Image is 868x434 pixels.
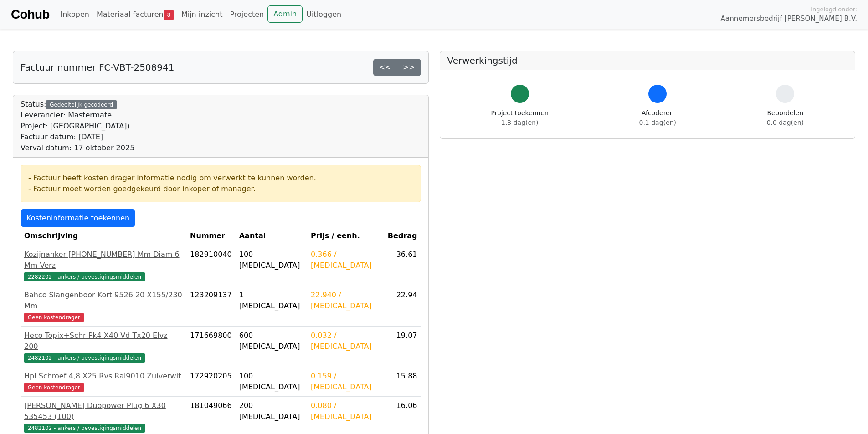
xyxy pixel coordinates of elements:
span: 8 [164,10,174,20]
td: 36.61 [383,245,421,286]
a: Cohub [11,4,49,26]
div: - Factuur heeft kosten drager informatie nodig om verwerkt te kunnen worden. [28,173,413,184]
div: Leverancier: Mastermate [21,110,134,121]
th: Prijs / eenh. [307,227,383,245]
div: Afcoderen [639,108,676,128]
div: Gedeeltelijk gecodeerd [46,100,117,109]
span: 0.1 dag(en) [639,119,676,126]
div: Beoordelen [767,108,804,128]
th: Bedrag [383,227,421,245]
a: Admin [267,5,303,23]
a: Inkopen [56,5,92,24]
span: Aannemersbedrijf [PERSON_NAME] B.V. [720,14,857,24]
a: Kosteninformatie toekennen [21,209,135,227]
span: 1.3 dag(en) [501,119,538,126]
div: Heco Topix+Schr Pk4 X40 Vd Tx20 Elvz 200 [24,330,183,352]
span: Ingelogd onder: [811,5,857,14]
div: Status: [21,99,134,153]
span: 2482102 - ankers / bevestigingsmiddelen [24,353,145,363]
div: Project toekennen [491,108,549,128]
span: 2482102 - ankers / bevestigingsmiddelen [24,424,145,433]
td: 22.94 [383,286,421,327]
div: - Factuur moet worden goedgekeurd door inkoper of manager. [28,184,413,194]
div: [PERSON_NAME] Duopower Plug 6 X30 535453 (100) [24,400,183,422]
a: >> [397,59,421,76]
div: 200 [MEDICAL_DATA] [239,400,303,422]
a: Bahco Slangenboor Kort 9526 20 X155/230 MmGeen kostendrager [24,290,183,322]
div: 1 [MEDICAL_DATA] [239,290,303,311]
div: 100 [MEDICAL_DATA] [239,249,303,271]
a: Kozijnanker [PHONE_NUMBER] Mm Diam 6 Mm Verz2282202 - ankers / bevestigingsmiddelen [24,249,183,282]
td: 182910040 [186,245,236,286]
div: Kozijnanker [PHONE_NUMBER] Mm Diam 6 Mm Verz [24,249,183,271]
th: Nummer [186,227,236,245]
span: Geen kostendrager [24,383,84,392]
td: 172920205 [186,367,236,397]
div: 600 [MEDICAL_DATA] [239,330,303,352]
div: Verval datum: 17 oktober 2025 [21,143,134,153]
div: 100 [MEDICAL_DATA] [239,371,303,393]
div: Hpl Schroef 4,8 X25 Rvs Ral9010 Zuiverwit [24,371,183,382]
td: 123209137 [186,286,236,327]
a: Projecten [226,5,267,24]
a: Heco Topix+Schr Pk4 X40 Vd Tx20 Elvz 2002482102 - ankers / bevestigingsmiddelen [24,330,183,363]
div: 0.366 / [MEDICAL_DATA] [311,249,380,271]
td: 171669800 [186,327,236,367]
div: 0.032 / [MEDICAL_DATA] [311,330,380,352]
h5: Verwerkingstijd [447,55,848,66]
a: Mijn inzicht [178,5,226,24]
td: 19.07 [383,327,421,367]
a: Uitloggen [303,5,345,24]
div: Project: [GEOGRAPHIC_DATA]) [21,121,134,132]
span: 0.0 dag(en) [767,119,804,126]
h5: Factuur nummer FC-VBT-2508941 [21,62,174,73]
a: [PERSON_NAME] Duopower Plug 6 X30 535453 (100)2482102 - ankers / bevestigingsmiddelen [24,400,183,433]
a: Materiaal facturen8 [93,5,178,24]
div: Bahco Slangenboor Kort 9526 20 X155/230 Mm [24,290,183,311]
td: 15.88 [383,367,421,397]
th: Omschrijving [21,227,186,245]
div: 22.940 / [MEDICAL_DATA] [311,290,380,311]
a: << [373,59,397,76]
div: 0.080 / [MEDICAL_DATA] [311,400,380,422]
div: 0.159 / [MEDICAL_DATA] [311,371,380,393]
span: 2282202 - ankers / bevestigingsmiddelen [24,272,145,281]
a: Hpl Schroef 4,8 X25 Rvs Ral9010 ZuiverwitGeen kostendrager [24,371,183,393]
th: Aantal [236,227,307,245]
div: Factuur datum: [DATE] [21,132,134,143]
span: Geen kostendrager [24,313,84,322]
